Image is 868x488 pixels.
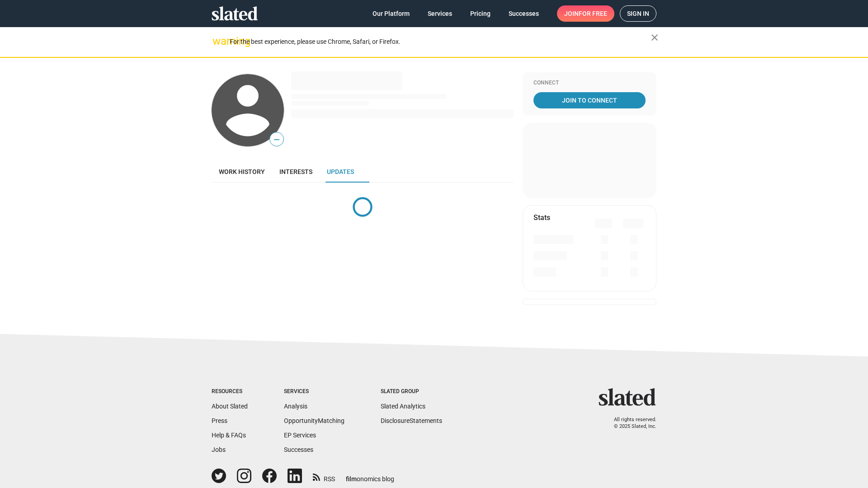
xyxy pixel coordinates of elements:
div: Services [284,388,344,395]
a: Joinfor free [557,5,614,22]
a: Slated Analytics [381,403,425,410]
mat-card-title: Stats [533,213,550,222]
a: Pricing [463,5,498,22]
a: Our Platform [365,5,417,22]
div: Resources [212,388,248,395]
mat-icon: warning [212,36,223,47]
a: Services [420,5,459,22]
a: OpportunityMatching [284,417,344,424]
span: — [270,134,283,145]
span: Join To Connect [535,92,644,108]
span: for free [579,5,607,22]
a: Press [212,417,227,424]
div: For the best experience, please use Chrome, Safari, or Firefox. [230,36,651,48]
a: Help & FAQs [212,432,246,439]
a: DisclosureStatements [381,417,442,424]
span: Successes [509,5,539,22]
a: Work history [212,161,272,183]
a: RSS [313,469,335,483]
a: Join To Connect [533,92,646,108]
div: Slated Group [381,388,442,395]
a: Interests [272,161,320,183]
span: Services [428,5,452,22]
a: Updates [320,161,361,183]
a: EP Services [284,432,316,439]
a: Sign in [620,5,656,22]
span: Join [564,5,607,22]
a: Analysis [284,403,307,410]
span: Work history [219,168,265,175]
span: Our Platform [373,5,410,22]
span: Interests [279,168,312,175]
span: film [346,475,357,483]
span: Updates [327,168,354,175]
mat-icon: close [649,32,660,43]
a: About Slated [212,403,248,410]
a: filmonomics blog [346,468,394,483]
a: Successes [501,5,546,22]
a: Jobs [212,446,226,453]
p: All rights reserved. © 2025 Slated, Inc. [604,417,656,430]
div: Connect [533,80,646,87]
span: Sign in [627,6,649,21]
span: Pricing [470,5,491,22]
a: Successes [284,446,313,453]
